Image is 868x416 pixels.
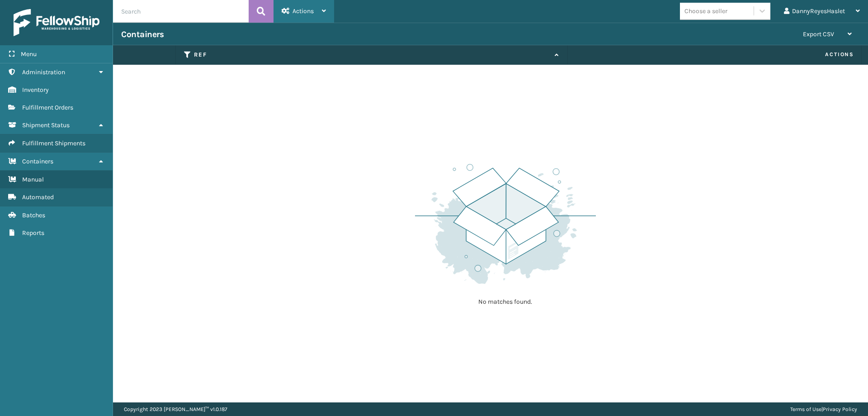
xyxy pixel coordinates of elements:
span: Menu [21,50,37,58]
span: Actions [571,47,859,62]
span: Administration [22,68,65,76]
div: Choose a seller [684,6,727,16]
h3: Containers [121,29,164,40]
span: Automated [22,193,54,201]
span: Reports [22,229,44,237]
span: Shipment Status [22,121,70,129]
span: Containers [22,158,53,165]
label: Ref [194,51,550,59]
span: Export CSV [803,30,834,38]
a: Terms of Use [790,406,821,412]
span: Fulfillment Shipments [22,139,85,147]
p: Copyright 2023 [PERSON_NAME]™ v 1.0.187 [124,402,227,416]
div: | [790,402,857,416]
span: Manual [22,176,44,183]
span: Batches [22,211,45,219]
img: logo [14,9,99,36]
a: Privacy Policy [823,406,857,412]
span: Inventory [22,86,49,94]
span: Actions [292,7,314,15]
span: Fulfillment Orders [22,104,73,111]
